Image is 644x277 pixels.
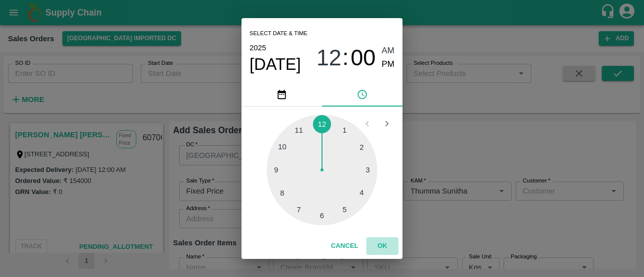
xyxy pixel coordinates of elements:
button: 2025 [250,41,266,54]
button: OK [366,237,398,255]
button: pick date [242,82,322,107]
span: Select date & time [250,26,307,41]
button: [DATE] [250,54,301,74]
span: 12 [316,45,342,71]
button: 12 [316,44,342,71]
button: pick time [322,82,403,107]
span: : [343,44,349,71]
span: 00 [351,45,376,71]
button: PM [382,58,395,71]
button: Cancel [327,237,362,255]
button: AM [382,44,395,58]
button: Open next view [377,114,396,133]
button: 00 [351,44,376,71]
